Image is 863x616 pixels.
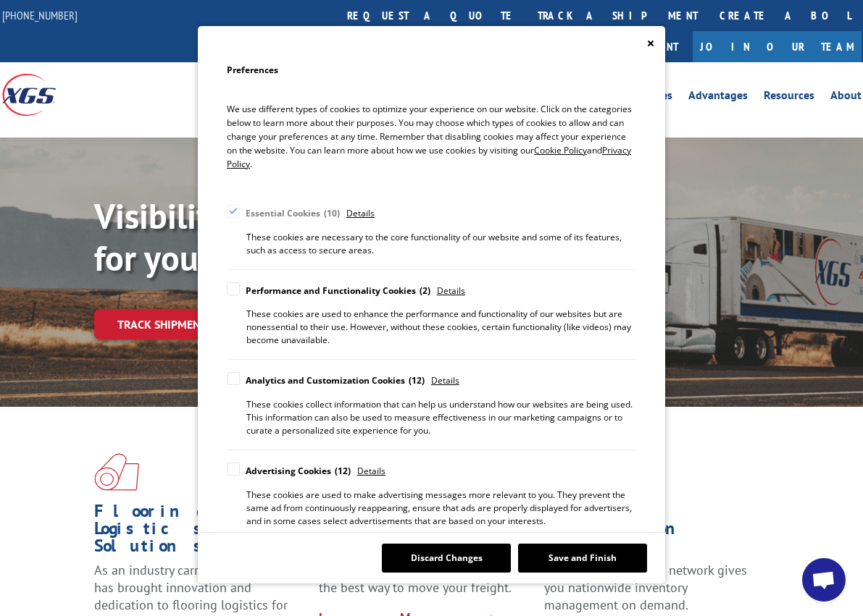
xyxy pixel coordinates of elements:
div: These cookies are used to make advertising messages more relevant to you. They prevent the same a... [246,489,636,528]
span: Cookie Policy [534,144,587,156]
div: 12 [335,463,351,480]
button: Close [647,37,654,50]
div: Performance and Functionality Cookies [246,282,430,300]
h2: Preferences [227,61,636,87]
div: Analytics and Customization Cookies [246,372,425,389]
div: Open chat [802,558,846,602]
span: Details [346,205,375,222]
p: We use different types of cookies to optimize your experience on our website. Click on the catego... [227,102,636,171]
span: Details [431,372,459,389]
div: These cookies are necessary to the core functionality of our website and some of its features, su... [246,231,636,257]
span: Details [437,282,465,300]
div: Cookie Consent Preferences [198,26,665,583]
div: These cookies are used to enhance the performance and functionality of our websites but are nones... [246,308,636,347]
button: Discard Changes [382,544,511,573]
div: 10 [324,205,340,222]
div: 12 [409,372,425,389]
span: Details [357,463,385,480]
div: Essential Cookies [246,205,340,222]
span: Privacy Policy [227,144,631,170]
div: 2 [420,282,430,300]
div: These cookies collect information that can help us understand how our websites are being used. Th... [246,398,636,437]
div: Advertising Cookies [246,463,351,480]
button: Save and Finish [518,544,647,573]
